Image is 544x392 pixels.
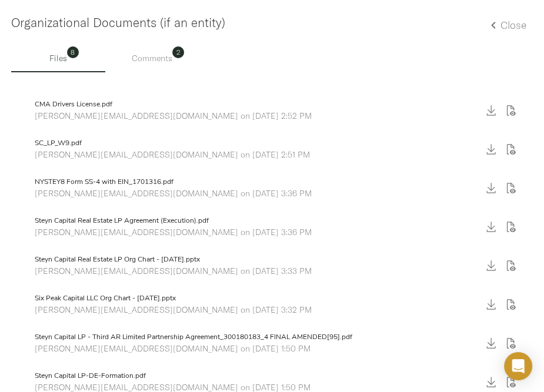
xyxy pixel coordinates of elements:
button: preview [498,330,523,356]
span: Comments [132,51,172,66]
span: NYSTEY8 Form SS-4 with EIN_1701316.pdf [35,177,469,187]
span: Six Peak Capital LLC Org Chart - [DATE].pptx [35,293,469,304]
button: preview [498,214,523,240]
button: download [478,175,504,201]
div: NYSTEY8 Form SS-4 with EIN_1701316.pdf[PERSON_NAME][EMAIL_ADDRESS][DOMAIN_NAME] on [DATE] 3:36 PM [25,169,478,207]
span: Steyn Capital Real Estate LP Agreement (Execution).pdf [35,216,469,226]
div: Open Intercom Messenger [504,352,532,380]
div: SC_LP_W9.pdf[PERSON_NAME][EMAIL_ADDRESS][DOMAIN_NAME] on [DATE] 2:51 PM [25,130,478,169]
button: preview [498,175,523,201]
button: download [478,253,504,279]
h5: Close [500,18,526,32]
div: Six Peak Capital LLC Org Chart - [DATE].pptx[PERSON_NAME][EMAIL_ADDRESS][DOMAIN_NAME] on [DATE] 3... [25,285,478,324]
div: Steyn Capital Real Estate LP Org Chart - [DATE].pptx[PERSON_NAME][EMAIL_ADDRESS][DOMAIN_NAME] on ... [25,246,478,285]
button: download [478,214,504,240]
p: [PERSON_NAME][EMAIL_ADDRESS][DOMAIN_NAME] on [DATE] 3:36 PM [35,226,469,238]
p: [PERSON_NAME][EMAIL_ADDRESS][DOMAIN_NAME] on [DATE] 2:52 PM [35,110,469,122]
button: preview [498,292,523,317]
p: [PERSON_NAME][EMAIL_ADDRESS][DOMAIN_NAME] on [DATE] 3:33 PM [35,265,469,277]
button: download [478,98,504,123]
span: 8 [67,46,79,58]
span: 2 [172,46,184,58]
span: Steyn Capital Real Estate LP Org Chart - [DATE].pptx [35,254,469,265]
span: CMA Drivers License.pdf [35,99,469,110]
span: Steyn Capital LP - Third AR Limited Partnership Agreement_300180183_4 FINAL AMENDED[95].pdf [35,332,469,343]
button: preview [498,98,523,123]
h2: Organizational Documents (if an entity) [11,15,403,30]
p: [PERSON_NAME][EMAIL_ADDRESS][DOMAIN_NAME] on [DATE] 1:50 PM [35,343,469,354]
p: [PERSON_NAME][EMAIL_ADDRESS][DOMAIN_NAME] on [DATE] 2:51 PM [35,149,469,160]
div: Steyn Capital LP - Third AR Limited Partnership Agreement_300180183_4 FINAL AMENDED[95].pdf[PERSO... [25,324,478,363]
button: download [478,292,504,317]
div: CMA Drivers License.pdf[PERSON_NAME][EMAIL_ADDRESS][DOMAIN_NAME] on [DATE] 2:52 PM [25,91,478,130]
button: preview [498,136,523,162]
p: [PERSON_NAME][EMAIL_ADDRESS][DOMAIN_NAME] on [DATE] 3:32 PM [35,304,469,316]
button: preview [498,253,523,279]
p: [PERSON_NAME][EMAIL_ADDRESS][DOMAIN_NAME] on [DATE] 3:36 PM [35,187,469,199]
span: SC_LP_W9.pdf [35,138,469,149]
div: Steyn Capital Real Estate LP Agreement (Execution).pdf[PERSON_NAME][EMAIL_ADDRESS][DOMAIN_NAME] o... [25,207,478,246]
span: Files [49,51,67,66]
button: Close [479,11,533,39]
button: download [478,136,504,162]
button: download [478,330,504,356]
span: Steyn Capital LP-DE-Formation.pdf [35,371,469,381]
